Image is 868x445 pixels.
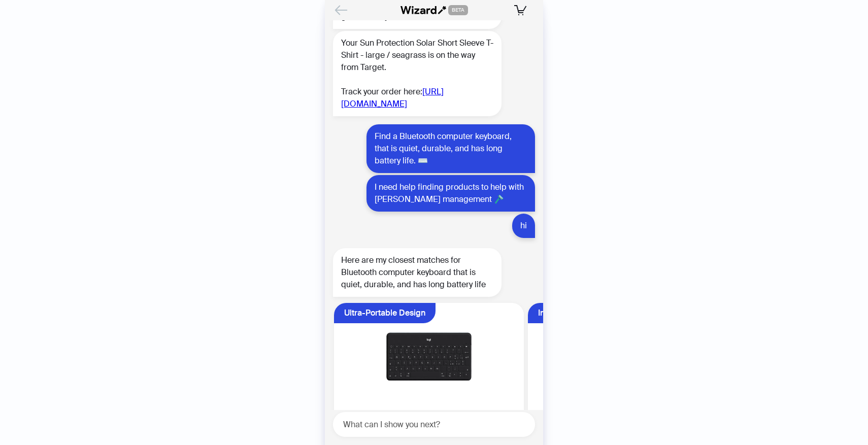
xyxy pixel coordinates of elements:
div: Ultra-Portable Design [344,303,425,323]
div: hi [512,214,535,238]
div: Integrated Device Cradle [538,303,632,323]
div: Here are my closest matches for Bluetooth computer keyboard that is quiet, durable, and has long ... [333,248,502,297]
span: BETA [448,5,468,15]
button: Back [333,2,349,18]
img: Logitech Keys-To-Go Ultra Portable Keyboard for iPad - Black [340,309,518,407]
div: Your Sun Protection Solar Short Sleeve T-Shirt - large / seagrass is on the way from Target. Trac... [333,31,502,116]
div: I need help finding products to help with [PERSON_NAME] management 🪒 [366,175,535,212]
div: Find a Bluetooth computer keyboard, that is quiet, durable, and has long battery life. ⌨️ [366,124,535,173]
img: K780 920-008149 Multi-Device Wireless Keyboard - Bluetooth - Black [534,309,712,407]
